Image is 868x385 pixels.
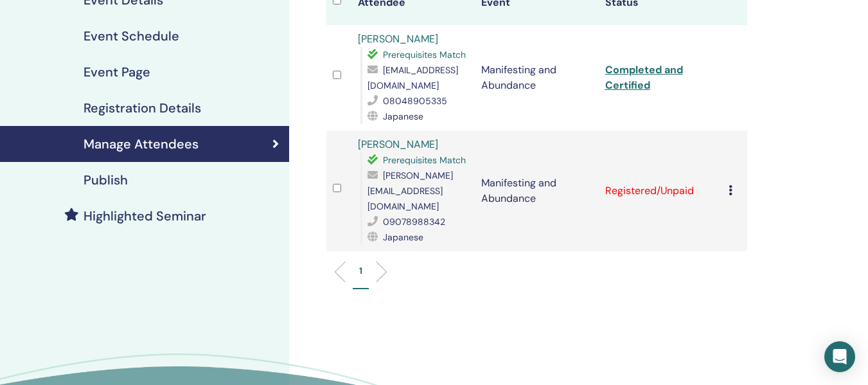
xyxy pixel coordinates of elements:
[368,170,453,212] span: [PERSON_NAME][EMAIL_ADDRESS][DOMAIN_NAME]
[358,32,438,46] a: [PERSON_NAME]
[475,25,599,130] td: Manifesting and Abundance
[605,63,683,92] a: Completed and Certified
[383,49,466,60] span: Prerequisites Match
[84,64,150,80] h4: Event Page
[383,216,445,228] span: 09078988342
[383,231,423,243] span: Japanese
[383,95,447,107] span: 08048905335
[84,136,199,152] h4: Manage Attendees
[358,138,438,151] a: [PERSON_NAME]
[84,100,201,116] h4: Registration Details
[359,264,362,278] p: 1
[84,208,206,224] h4: Highlighted Seminar
[824,341,855,372] div: Open Intercom Messenger
[475,130,599,251] td: Manifesting and Abundance
[383,154,466,166] span: Prerequisites Match
[383,111,423,122] span: Japanese
[84,28,179,44] h4: Event Schedule
[84,172,128,188] h4: Publish
[368,64,458,91] span: [EMAIL_ADDRESS][DOMAIN_NAME]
